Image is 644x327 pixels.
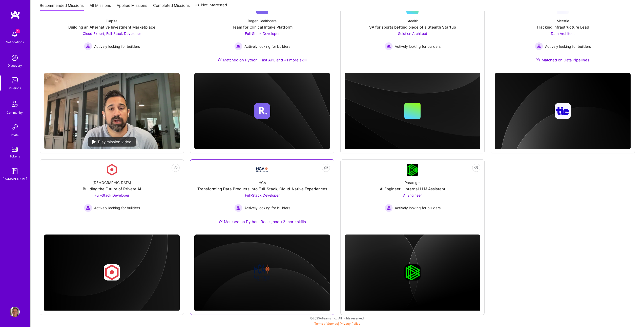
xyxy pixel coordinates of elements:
[232,25,293,30] div: Team for Clinical Intake Platform
[10,53,20,63] img: discovery
[93,180,131,185] div: [DEMOGRAPHIC_DATA]
[197,186,327,192] div: Transforming Data Products into Full-Stack, Cloud-Native Experiences
[256,167,268,172] img: Company Logo
[545,44,591,49] span: Actively looking for builders
[12,147,18,152] img: tokens
[557,18,569,24] div: Meettie
[218,57,307,63] div: Matched on Python, Fast API, and +1 more skill
[495,2,631,69] a: Company LogoMeettieTracking Infrastructure LeadData Architect Actively looking for buildersActive...
[194,164,330,230] a: Company LogoHCATransforming Data Products into Full-Stack, Cloud-Native ExperiencesFull-Stack Dev...
[10,307,20,317] img: User Avatar
[474,166,478,170] i: icon EyeClosed
[369,25,456,30] div: SA for sports betting piece of a Stealth Startup
[245,193,280,197] span: Full-Stack Developer
[106,18,118,24] div: iCapital
[92,140,96,144] img: play
[395,44,441,49] span: Actively looking for builders
[104,264,120,281] img: Company logo
[403,193,422,197] span: AI Engineer
[117,3,147,11] a: Applied Missions
[234,42,242,50] img: Actively looking for builders
[345,73,480,149] img: cover
[153,3,190,11] a: Completed Missions
[324,166,328,170] i: icon EyeClosed
[495,73,631,150] img: cover
[345,2,480,69] a: StealthSA for sports betting piece of a Stealth StartupSolution Architect Actively looking for bu...
[30,312,644,324] div: © 2025 ATeams Inc., All rights reserved.
[407,18,418,24] div: Stealth
[404,264,421,281] img: Company logo
[7,110,23,115] div: Community
[10,122,20,132] img: Invite
[244,205,290,211] span: Actively looking for builders
[95,193,129,197] span: Full-Stack Developer
[535,42,543,50] img: Actively looking for builders
[10,10,20,19] img: logo
[345,164,480,230] a: Company LogoParadigmAI Engineer – Internal LLM AssistantAI Engineer Actively looking for builders...
[9,98,21,110] img: Community
[88,137,136,147] div: Play mission video
[84,42,92,50] img: Actively looking for builders
[340,322,360,325] a: Privacy Policy
[44,2,180,69] a: Company LogoiCapitalBuilding an Alternative Investment MarketplaceCloud Expert, Full-Stack Develo...
[536,57,589,63] div: Matched on Data Pipelines
[244,44,290,49] span: Actively looking for builders
[405,180,421,185] div: Paradigm
[385,204,393,212] img: Actively looking for builders
[6,39,24,45] div: Notifications
[314,322,338,325] a: Terms of Service
[90,3,111,11] a: All Missions
[407,164,419,176] img: Company Logo
[395,205,441,211] span: Actively looking for builders
[10,166,20,176] img: guide book
[94,205,140,211] span: Actively looking for builders
[106,164,118,176] img: Company Logo
[8,307,21,317] a: User Avatar
[259,180,266,185] div: HCA
[10,75,20,85] img: teamwork
[254,103,270,119] img: Company logo
[194,235,330,311] img: cover
[194,73,330,149] img: cover
[174,166,178,170] i: icon EyeClosed
[68,25,155,30] div: Building an Alternative Investment Marketplace
[40,3,84,11] a: Recommended Missions
[551,31,575,36] span: Data Architect
[9,85,21,91] div: Missions
[16,29,20,33] span: 1
[314,322,360,325] span: |
[83,186,141,192] div: Building the Future of Private AI
[254,264,270,281] img: Company logo
[3,176,27,181] div: [DOMAIN_NAME]
[536,25,589,30] div: Tracking Infrastructure Lead
[380,186,445,192] div: AI Engineer – Internal LLM Assistant
[44,73,180,149] img: No Mission
[555,103,571,119] img: Company logo
[345,235,480,311] img: cover
[94,44,140,49] span: Actively looking for builders
[10,154,20,159] div: Tokens
[84,204,92,212] img: Actively looking for builders
[195,2,227,11] a: Not Interested
[83,31,141,36] span: Cloud Expert, Full-Stack Developer
[10,29,20,39] img: bell
[398,31,427,36] span: Solution Architect
[219,219,306,224] div: Matched on Python, React, and +3 more skills
[8,63,22,68] div: Discovery
[248,18,277,24] div: Roger Healthcare
[44,235,180,311] img: cover
[536,58,540,62] img: Ateam Purple Icon
[219,219,223,223] img: Ateam Purple Icon
[218,58,222,62] img: Ateam Purple Icon
[44,164,180,230] a: Company Logo[DEMOGRAPHIC_DATA]Building the Future of Private AIFull-Stack Developer Actively look...
[234,204,242,212] img: Actively looking for builders
[245,31,280,36] span: Full-Stack Developer
[194,2,330,69] a: Company LogoRoger HealthcareTeam for Clinical Intake PlatformFull-Stack Developer Actively lookin...
[11,132,19,138] div: Invite
[385,42,393,50] img: Actively looking for builders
